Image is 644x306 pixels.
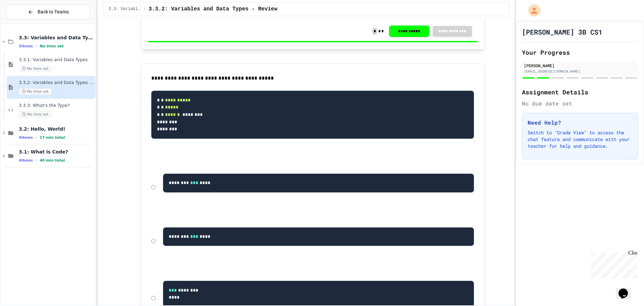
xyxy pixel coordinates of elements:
h2: Your Progress [522,48,638,57]
span: 3 items [19,44,33,48]
div: [PERSON_NAME] [524,62,636,69]
span: • [36,43,37,49]
h1: [PERSON_NAME] 3B CS1 [522,27,602,37]
button: Back to Teams [6,5,90,19]
span: 3.3.1: Variables and Data Types [19,57,94,63]
span: 3.2: Hello, World! [19,126,94,132]
span: 17 min total [40,135,65,140]
div: My Account [521,3,542,18]
iframe: chat widget [616,279,637,299]
span: Back to Teams [38,8,69,15]
span: 4 items [19,158,33,163]
span: No time set [40,44,64,48]
span: • [36,135,37,140]
span: 3.3: Variables and Data Types [109,6,141,12]
span: No time set [19,111,52,118]
span: 40 min total [40,158,65,163]
span: • [36,158,37,163]
span: 3.1: What is Code? [19,149,94,155]
h2: Assignment Details [522,87,638,97]
span: 4 items [19,135,33,140]
div: Chat with us now!Close [3,3,46,43]
span: 3.3: Variables and Data Types [19,35,94,41]
h3: Need Help? [528,119,632,127]
div: No due date set [522,99,638,107]
div: [EMAIL_ADDRESS][DOMAIN_NAME] [524,69,636,74]
iframe: chat widget [588,250,637,278]
span: No time set [19,88,52,95]
span: / [144,6,146,12]
span: 3.3.2: Variables and Data Types - Review [19,80,94,86]
p: Switch to "Grade View" to access the chat feature and communicate with your teacher for help and ... [528,129,632,149]
span: 3.3.3: What's the Type? [19,103,94,108]
span: No time set [19,65,52,72]
span: 3.3.2: Variables and Data Types - Review [149,5,277,13]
